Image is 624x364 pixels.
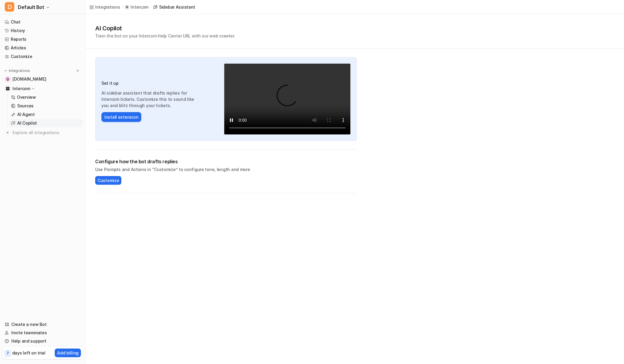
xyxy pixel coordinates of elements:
[5,130,11,136] img: explore all integrations
[2,26,83,35] a: History
[57,350,79,356] p: Add billing
[2,128,83,137] a: Explore all integrations
[224,63,351,135] video: Your browser does not support the video tag.
[2,337,83,345] a: Help and support
[89,4,120,10] a: Integrations
[159,4,195,10] div: Sidebar Assistant
[17,94,36,100] p: Overview
[17,103,34,109] p: Sources
[6,77,10,81] img: help.textla.com
[2,18,83,26] a: Chat
[95,33,235,39] p: Train the bot on your Intercom Help Center URL with our web crawler.
[95,24,235,33] h1: AI Copilot
[6,87,10,90] img: Intercom
[9,68,30,73] p: Integrations
[2,75,83,83] a: help.textla.com[DOMAIN_NAME]
[122,4,123,10] span: /
[2,44,83,52] a: Articles
[12,86,30,92] p: Intercom
[2,320,83,329] a: Create a new Bot
[95,4,120,10] div: Integrations
[2,52,83,61] a: Customize
[131,4,148,10] p: Intercom
[12,128,81,137] span: Explore all integrations
[7,351,9,356] p: 7
[101,112,141,122] button: Install extension
[76,69,80,73] img: menu_add.svg
[9,119,83,127] a: AI Copilot
[153,4,195,10] a: Sidebar Assistant
[98,177,119,183] span: Customize
[4,69,8,73] img: expand menu
[5,2,14,12] span: D
[12,76,46,82] span: [DOMAIN_NAME]
[95,166,357,172] p: Use Prompts and Actions in “Customize” to configure tone, length and more
[125,4,148,10] a: Intercom
[2,329,83,337] a: Invite teammates
[12,350,46,356] p: days left on trial
[9,93,83,101] a: Overview
[101,90,199,109] p: AI sidebar assistant that drafts replies for Intercom tickets. Customize this to sound like you a...
[101,80,199,86] h3: Set it up
[2,68,32,74] button: Integrations
[55,349,81,357] button: Add billing
[2,35,83,43] a: Reports
[17,112,35,117] p: AI Agent
[17,120,37,126] p: AI Copilot
[18,3,44,11] span: Default Bot
[9,102,83,110] a: Sources
[9,110,83,119] a: AI Agent
[95,158,357,165] h2: Configure how the bot drafts replies
[95,176,121,185] button: Customize
[150,4,151,10] span: /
